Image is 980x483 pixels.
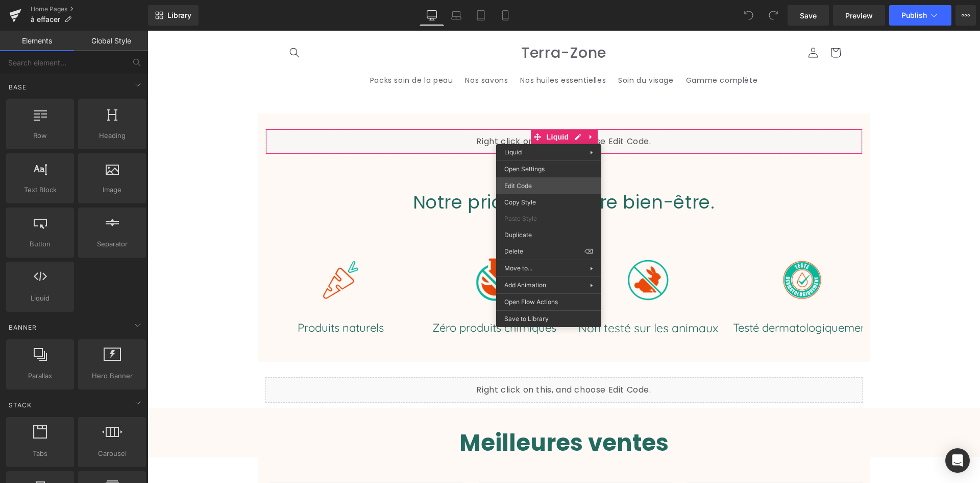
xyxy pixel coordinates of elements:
[444,5,469,26] a: Laptop
[800,10,817,21] span: Save
[31,15,60,24] span: à effacer
[584,247,593,256] span: ⌫
[81,448,143,459] span: Carousel
[74,31,148,51] a: Global Style
[763,5,783,26] button: Redo
[945,448,970,473] div: Open Intercom Messenger
[148,5,199,26] a: New Library
[504,148,522,156] span: Liquid
[9,185,71,195] span: Text Block
[504,165,593,174] span: Open Settings
[8,400,33,410] span: Stack
[9,130,71,141] span: Row
[31,5,148,13] a: Home Pages
[167,11,191,20] span: Library
[493,5,518,26] a: Mobile
[9,239,71,249] span: Button
[8,82,28,92] span: Base
[504,264,590,273] span: Move to...
[504,297,593,307] span: Open Flow Actions
[504,247,584,256] span: Delete
[955,5,976,26] button: More
[889,5,951,26] button: Publish
[81,130,143,141] span: Heading
[504,214,593,223] span: Paste Style
[81,185,143,195] span: Image
[739,5,759,26] button: Undo
[420,5,444,26] a: Desktop
[504,181,593,191] span: Edit Code
[504,314,593,324] span: Save to Library
[81,371,143,381] span: Hero Banner
[9,293,71,304] span: Liquid
[8,323,38,332] span: Banner
[469,5,493,26] a: Tablet
[504,231,593,240] span: Duplicate
[833,5,885,26] a: Preview
[81,239,143,249] span: Separator
[9,371,71,381] span: Parallax
[504,198,593,207] span: Copy Style
[504,281,590,290] span: Add Animation
[845,10,873,21] span: Preview
[9,448,71,459] span: Tabs
[901,11,927,19] span: Publish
